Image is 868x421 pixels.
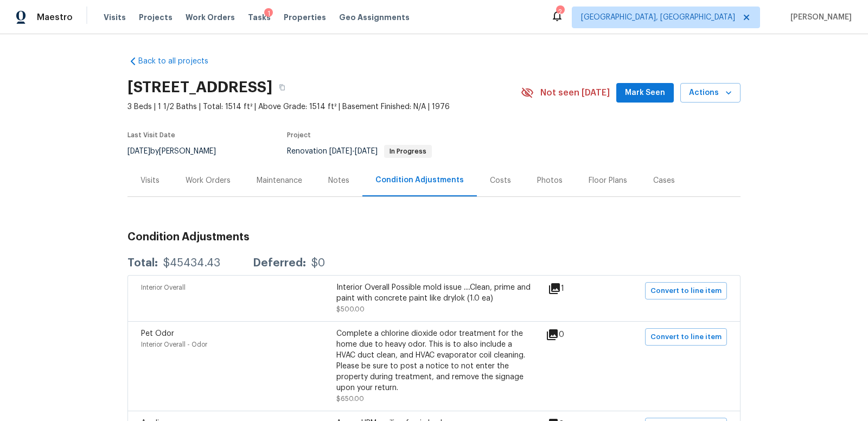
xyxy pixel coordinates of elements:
div: 0 [546,328,599,341]
div: $0 [311,258,325,269]
span: Interior Overall [141,284,186,291]
h3: Condition Adjustments [127,232,741,243]
div: Deferred: [253,258,306,269]
div: 1 [264,8,273,19]
span: [DATE] [329,148,352,155]
div: Floor Plans [589,175,627,186]
span: In Progress [385,148,431,155]
span: [DATE] [355,148,378,155]
span: $650.00 [336,396,364,402]
span: 3 Beds | 1 1/2 Baths | Total: 1514 ft² | Above Grade: 1514 ft² | Basement Finished: N/A | 1976 [127,101,521,112]
span: Convert to line item [650,331,722,343]
span: Renovation [287,148,432,155]
span: - [329,148,378,155]
div: 2 [556,7,564,17]
button: Convert to line item [645,282,727,299]
div: Condition Adjustments [375,175,464,186]
span: $500.00 [336,306,365,312]
h2: [STREET_ADDRESS] [127,82,272,93]
span: Actions [689,86,732,100]
div: 1 [548,282,599,295]
div: Cases [653,175,675,186]
span: Project [287,132,311,138]
span: [GEOGRAPHIC_DATA], [GEOGRAPHIC_DATA] [581,12,735,23]
div: by [PERSON_NAME] [127,145,229,158]
div: Photos [537,175,563,186]
div: Complete a chlorine dioxide odor treatment for the home due to heavy odor. This is to also includ... [336,328,532,393]
span: Work Orders [186,12,235,23]
span: Pet Odor [141,330,174,337]
div: Interior Overall Possible mold issue ....Clean, prime and paint with concrete paint like drylok (... [336,282,532,304]
span: Last Visit Date [127,132,175,138]
span: Maestro [37,12,73,23]
button: Actions [680,83,741,103]
span: Projects [139,12,173,23]
span: Geo Assignments [339,12,410,23]
span: Properties [284,12,326,23]
div: Maintenance [257,175,302,186]
span: Tasks [248,14,271,21]
div: Visits [141,175,159,186]
div: Work Orders [186,175,231,186]
button: Mark Seen [616,83,674,103]
span: Visits [104,12,126,23]
div: $45434.43 [163,258,220,269]
span: [DATE] [127,148,150,155]
button: Convert to line item [645,328,727,346]
button: Copy Address [272,78,292,97]
span: [PERSON_NAME] [786,12,852,23]
div: Total: [127,258,158,269]
span: Not seen [DATE] [540,87,610,98]
a: Back to all projects [127,56,232,67]
span: Interior Overall - Odor [141,341,207,348]
span: Mark Seen [625,86,665,100]
div: Costs [490,175,511,186]
div: Notes [328,175,349,186]
span: Convert to line item [650,285,722,297]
